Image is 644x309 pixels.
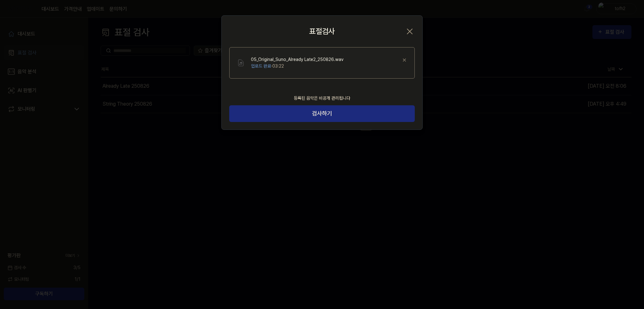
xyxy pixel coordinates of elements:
[309,26,335,37] h2: 표절검사
[290,91,354,105] div: 등록된 음악은 비공개 관리됩니다
[251,63,343,69] div: · 03:22
[237,59,245,67] img: File Select
[251,63,271,69] span: 업로드 완료
[251,56,343,63] div: 05_Original_Suno_Already Late2_250826.wav
[229,105,415,122] button: 검사하기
